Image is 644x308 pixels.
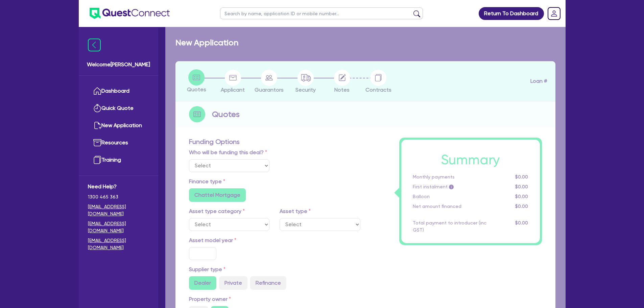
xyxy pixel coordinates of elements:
[87,61,150,69] span: Welcome [PERSON_NAME]
[88,183,149,191] span: Need Help?
[93,104,101,112] img: quick-quote
[93,156,101,164] img: training
[88,237,149,251] a: [EMAIL_ADDRESS][DOMAIN_NAME]
[88,203,149,217] a: [EMAIL_ADDRESS][DOMAIN_NAME]
[479,7,544,20] a: Return To Dashboard
[220,7,423,19] input: Search by name, application ID or mobile number...
[88,117,149,134] a: New Application
[88,220,149,234] a: [EMAIL_ADDRESS][DOMAIN_NAME]
[88,100,149,117] a: Quick Quote
[88,151,149,169] a: Training
[93,139,101,147] img: resources
[90,8,170,19] img: quest-connect-logo-blue
[88,193,149,200] span: 1300 465 363
[545,5,563,22] a: Dropdown toggle
[88,39,101,51] img: icon-menu-close
[88,134,149,151] a: Resources
[88,82,149,100] a: Dashboard
[93,121,101,129] img: new-application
